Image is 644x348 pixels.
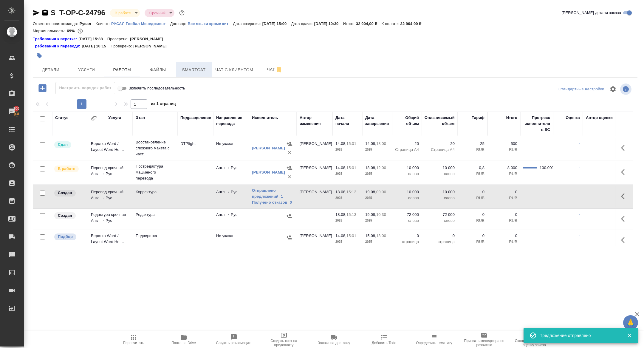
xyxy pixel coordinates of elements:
[356,21,382,26] p: 32 904,00 ₽
[213,209,249,230] td: Англ → Рус
[626,316,636,329] span: 🙏
[233,21,262,26] p: Дата создания:
[409,331,459,348] button: Определить тематику
[33,9,40,16] button: Скопировать ссылку для ЯМессенджера
[111,21,170,26] p: РУСАЛ Глобал Менеджмент
[395,165,419,171] p: 10 000
[58,142,68,148] p: Сдан
[335,141,346,146] p: 14.08,
[1,104,22,119] a: 100
[335,212,346,217] p: 18.08,
[275,66,282,73] svg: Отписаться
[490,239,517,245] p: RUB
[151,100,176,109] span: из 1 страниц
[376,190,386,194] p: 09:00
[606,82,620,96] span: Настроить таблицу
[291,21,314,26] p: Дата сдачи:
[617,165,632,179] button: Здесь прячутся важные кнопки
[365,239,389,245] p: 2025
[461,165,484,171] p: 0,8
[216,341,252,345] span: Создать рекламацию
[88,162,133,183] td: Перевод срочный Англ → Рус
[177,138,213,159] td: DTPlight
[88,209,133,230] td: Редактура срочная Англ → Рус
[252,170,285,174] a: [PERSON_NAME]
[346,190,356,194] p: 15:13
[617,141,632,155] button: Здесь прячутся важные кнопки
[33,49,46,62] button: Добавить тэг
[252,199,294,205] a: Получено отказов: 0
[318,341,350,345] span: Заявка на доставку
[260,66,289,73] span: Чат
[109,331,159,348] button: Пересчитать
[33,43,82,49] a: Требования к переводу:
[285,172,294,181] button: Удалить
[376,141,386,146] p: 18:00
[262,339,305,347] span: Создать счет на предоплату
[33,36,78,42] a: Требования к верстке:
[539,332,618,338] div: Предложение отправлено
[108,115,121,121] div: Услуга
[297,186,332,207] td: [PERSON_NAME]
[335,190,346,194] p: 18.08,
[461,218,484,224] p: RUB
[136,115,145,121] div: Этап
[10,106,23,112] span: 100
[67,29,76,33] p: 69%
[285,139,294,148] button: Назначить
[400,21,426,26] p: 32 904,00 ₽
[376,233,386,238] p: 13:00
[215,66,253,74] span: Чат с клиентом
[136,189,174,195] p: Корректура
[145,9,174,17] div: В работе
[88,138,133,159] td: Верстка Word / Layout Word Не ...
[461,147,484,153] p: RUB
[51,9,105,17] a: S_T-OP-C-24796
[579,190,580,194] a: -
[490,212,517,218] p: 0
[617,233,632,247] button: Здесь прячутся важные кнопки
[285,163,294,172] button: Назначить
[170,21,188,26] p: Договор:
[213,186,249,207] td: Англ → Рус
[382,21,400,26] p: К оплате:
[113,10,133,16] button: В работе
[209,331,259,348] button: Создать рекламацию
[252,146,285,150] a: [PERSON_NAME]
[579,166,580,170] a: -
[33,21,80,26] p: Ответственная команда:
[80,21,96,26] p: Русал
[335,218,359,224] p: 2025
[72,66,101,74] span: Услуги
[335,195,359,201] p: 2025
[108,66,137,74] span: Работы
[213,138,249,159] td: Не указан
[461,233,484,239] p: 0
[36,66,65,74] span: Детали
[33,29,67,33] p: Маржинальность:
[461,239,484,245] p: RUB
[490,171,517,177] p: RUB
[78,36,107,42] p: [DATE] 15:38
[425,233,455,239] p: 0
[365,141,376,146] p: 14.08,
[395,233,419,239] p: 0
[461,189,484,195] p: 0
[395,218,419,224] p: слово
[472,115,484,121] div: Тариф
[54,189,85,197] div: Заказ еще не согласован с клиентом, искать исполнителей рано
[136,212,174,218] p: Редактура
[88,186,133,207] td: Перевод срочный Англ → Рус
[88,230,133,251] td: Верстка Word / Layout Word Не ...
[425,218,455,224] p: слово
[123,341,144,345] span: Пересчитать
[557,85,606,94] div: split button
[395,212,419,218] p: 72 000
[579,233,580,238] a: -
[107,36,130,42] p: Проверено:
[623,333,635,338] button: Закрыть
[425,115,455,127] div: Оплачиваемый объем
[110,9,140,17] div: В работе
[425,147,455,153] p: Страница А4
[346,141,356,146] p: 15:01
